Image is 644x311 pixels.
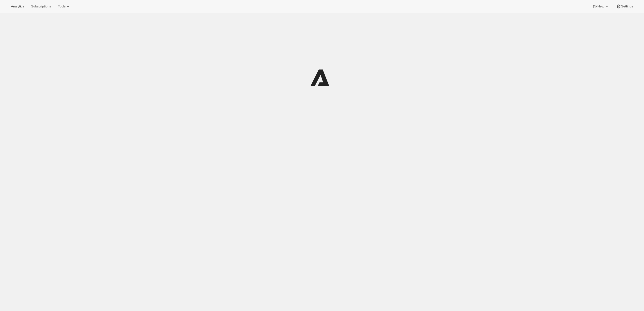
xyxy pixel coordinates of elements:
button: Settings [613,3,636,10]
span: Subscriptions [31,4,51,8]
button: Help [589,3,612,10]
button: Analytics [8,3,27,10]
span: Help [597,4,604,8]
button: Tools [55,3,73,10]
span: Tools [58,4,66,8]
span: Settings [621,4,633,8]
span: Analytics [11,4,24,8]
button: Subscriptions [28,3,54,10]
